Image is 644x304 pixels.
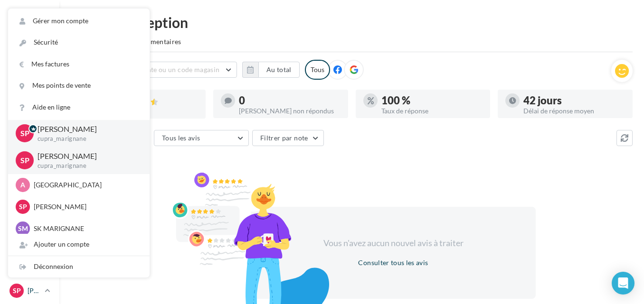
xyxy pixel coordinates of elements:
span: Sp [20,155,29,166]
a: Sp [PERSON_NAME] [8,282,52,300]
button: Au total [242,62,300,78]
span: SM [18,224,28,233]
button: Choisir un point de vente ou un code magasin [71,62,237,78]
span: Sp [13,286,21,295]
div: Taux de réponse [381,108,483,114]
p: [PERSON_NAME] [38,124,134,135]
button: Consulter tous les avis [354,257,432,268]
div: 42 jours [523,95,625,106]
span: Sp [20,128,29,139]
button: Filtrer par note [252,130,324,146]
div: Boîte de réception [71,15,633,29]
button: Au total [258,62,300,78]
p: cupra_marignane [38,162,134,170]
a: Sécurité [8,32,150,53]
div: Délai de réponse moyen [523,108,625,114]
div: Open Intercom Messenger [612,272,635,295]
span: A [20,180,25,190]
span: Sp [19,202,27,212]
p: [PERSON_NAME] [34,202,138,212]
a: Mes points de vente [8,75,150,96]
p: SK MARIGNANE [34,224,138,233]
p: cupra_marignane [38,135,134,143]
a: Aide en ligne [8,97,150,118]
button: Tous les avis [154,130,249,146]
div: Déconnexion [8,256,150,277]
div: 0 [239,95,341,106]
div: Vous n'avez aucun nouvel avis à traiter [312,237,475,249]
p: [PERSON_NAME] [28,286,41,295]
p: [GEOGRAPHIC_DATA] [34,180,138,190]
span: Tous les avis [162,134,200,142]
div: Tous [305,60,330,80]
div: Ajouter un compte [8,234,150,255]
span: Commentaires [136,37,181,46]
div: [PERSON_NAME] non répondus [239,108,341,114]
a: Gérer mon compte [8,10,150,32]
a: Mes factures [8,54,150,75]
p: [PERSON_NAME] [38,151,134,162]
div: 100 % [381,95,483,106]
